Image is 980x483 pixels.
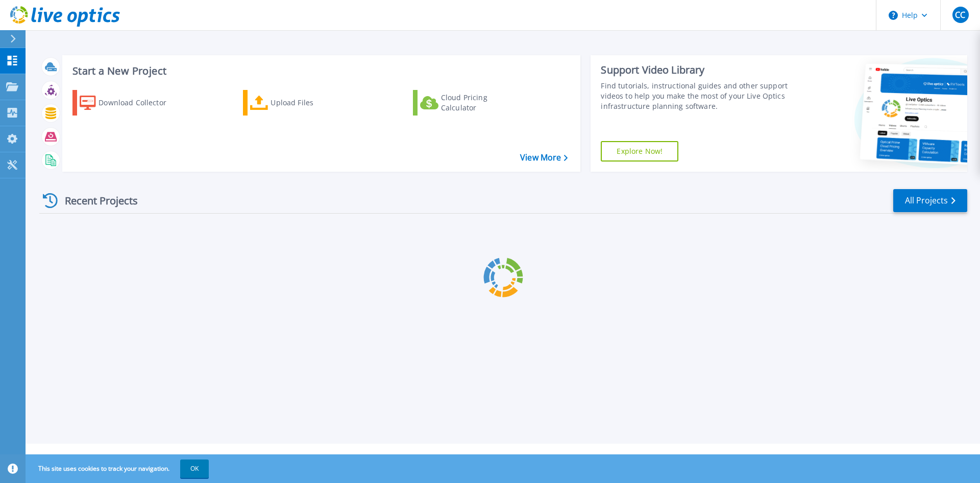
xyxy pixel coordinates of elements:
[72,90,186,116] a: Download Collector
[72,65,568,77] h3: Start a New Project
[601,81,793,111] div: Find tutorials, instructional guides and other support videos to help you make the most of your L...
[441,93,523,113] div: Cloud Pricing Calculator
[520,153,568,163] a: View More
[28,459,209,478] span: This site uses cookies to track your navigation.
[39,188,152,213] div: Recent Projects
[99,93,180,113] div: Download Collector
[955,11,965,19] span: CC
[413,90,527,116] a: Cloud Pricing Calculator
[271,93,352,113] div: Upload Files
[180,459,209,478] button: OK
[601,141,678,162] a: Explore Now!
[893,189,967,212] a: All Projects
[601,63,793,77] div: Support Video Library
[243,90,357,116] a: Upload Files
